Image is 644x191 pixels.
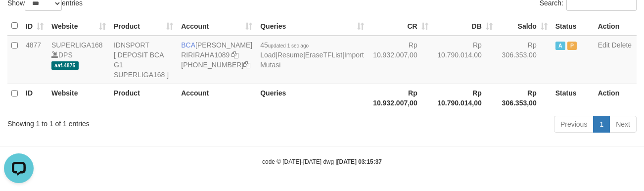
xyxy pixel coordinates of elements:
th: Status [552,16,594,36]
span: Active [555,42,565,50]
div: Showing 1 to 1 of 1 entries [7,115,261,129]
td: Rp 10.790.014,00 [432,36,497,84]
th: Rp 10.932.007,00 [368,84,432,112]
strong: [DATE] 03:15:37 [337,158,382,165]
td: IDNSPORT [ DEPOSIT BCA G1 SUPERLIGA168 ] [110,36,177,84]
th: Status [552,84,594,112]
a: Edit [598,41,610,49]
a: Delete [612,41,632,49]
a: Load [260,51,276,59]
a: Copy RIRIRAHA1089 to clipboard [231,51,238,59]
a: RIRIRAHA1089 [181,51,230,59]
span: | | | [260,41,364,69]
th: Product [110,84,177,112]
button: Open LiveChat chat widget [4,4,34,34]
span: 45 [260,41,309,49]
a: Resume [277,51,303,59]
th: Queries [256,84,368,112]
a: Import Mutasi [260,51,364,69]
a: Next [609,116,637,133]
a: SUPERLIGA168 [51,41,103,49]
th: Account: activate to sort column ascending [177,16,256,36]
td: [PERSON_NAME] [PHONE_NUMBER] [177,36,256,84]
a: Previous [554,116,594,133]
a: Copy 4062281611 to clipboard [243,61,250,69]
td: Rp 306.353,00 [497,36,552,84]
span: Paused [567,42,577,50]
th: Queries: activate to sort column ascending [256,16,368,36]
span: aaf-4875 [51,61,79,70]
td: DPS [47,36,110,84]
th: Rp 10.790.014,00 [432,84,497,112]
th: Website [47,84,110,112]
a: 1 [593,116,610,133]
span: updated 1 sec ago [268,43,309,48]
th: Action [594,16,637,36]
th: DB: activate to sort column ascending [432,16,497,36]
span: BCA [181,41,195,49]
th: CR: activate to sort column ascending [368,16,432,36]
small: code © [DATE]-[DATE] dwg | [262,158,382,165]
td: 4877 [22,36,47,84]
th: Account [177,84,256,112]
th: Product: activate to sort column ascending [110,16,177,36]
td: Rp 10.932.007,00 [368,36,432,84]
th: ID [22,84,47,112]
th: ID: activate to sort column ascending [22,16,47,36]
th: Saldo: activate to sort column ascending [497,16,552,36]
th: Action [594,84,637,112]
th: Website: activate to sort column ascending [47,16,110,36]
a: EraseTFList [305,51,342,59]
th: Rp 306.353,00 [497,84,552,112]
